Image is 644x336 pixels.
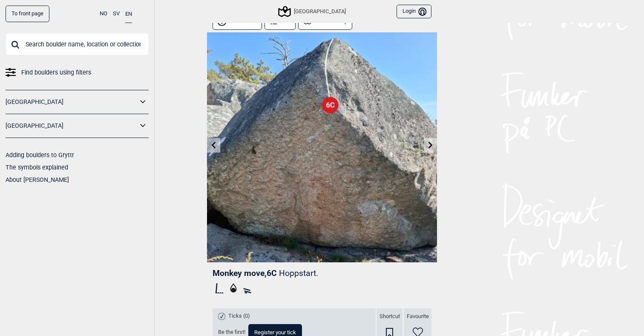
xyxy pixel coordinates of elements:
span: Be the first! [218,329,245,336]
a: Adding boulders to Gryttr [6,152,74,158]
a: To front page [6,6,49,22]
button: EN [125,6,132,23]
a: [GEOGRAPHIC_DATA] [6,120,138,132]
span: Ticks (0) [228,313,250,320]
span: Favourite [407,313,429,320]
a: The symbols explained [6,164,68,171]
button: Login [397,5,431,19]
span: Monkey move , 6C [213,268,277,278]
input: Search boulder name, location or collection [6,33,149,55]
p: Hoppstart. [279,268,318,278]
div: [GEOGRAPHIC_DATA] [279,6,346,17]
button: SV [113,6,120,22]
img: Monkey move [207,32,437,262]
a: About [PERSON_NAME] [6,176,69,183]
button: NO [100,6,107,22]
a: Find boulders using filters [6,66,149,79]
a: [GEOGRAPHIC_DATA] [6,96,138,108]
span: Find boulders using filters [21,66,91,79]
span: Register your tick [254,330,296,335]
